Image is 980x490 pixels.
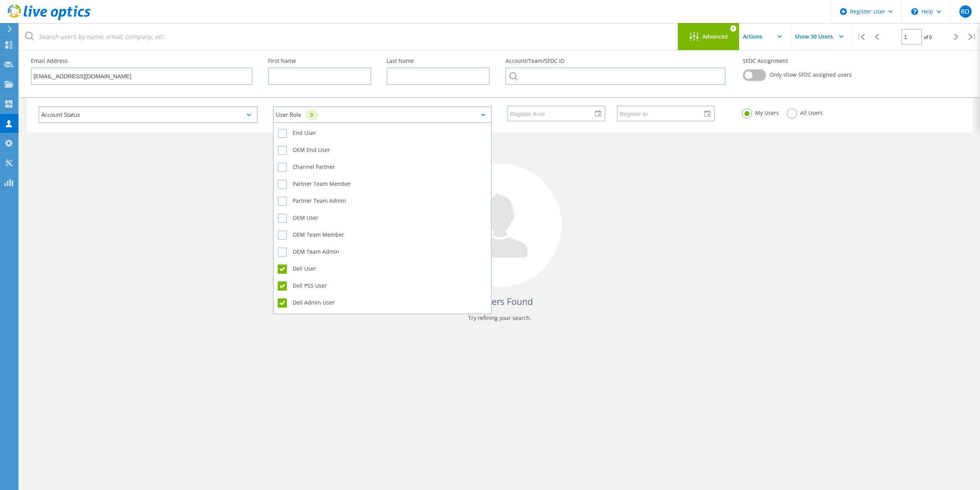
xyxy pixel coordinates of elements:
label: First Name [268,58,371,64]
input: Search users by name, email, company, etc. [19,23,678,50]
p: Try refining your search. [35,312,965,324]
h4: No Users Found [35,295,965,308]
input: Register to [618,106,709,121]
label: Last Name [387,58,490,64]
span: of 0 [924,34,932,40]
label: Dell Admin User [278,298,487,308]
label: Dell PSS User [278,281,487,291]
div: Account Status [39,106,258,123]
label: OEM User [278,214,487,223]
a: Live Optics Dashboard [8,16,90,22]
div: 3 [305,109,318,120]
label: Dell User [278,264,487,274]
label: OEM End User [278,146,487,155]
label: OEM Team Member [278,231,487,240]
label: Account/Team/SFDC ID [505,58,727,64]
label: Partner Team Admin [278,197,487,206]
label: My Users [742,108,779,116]
span: Only show SFDC assigned users [770,72,852,77]
label: All Users [787,108,823,116]
label: Channel Partner [278,163,487,172]
div: | [853,23,869,51]
span: Advanced [702,34,728,39]
div: | [964,23,980,51]
label: OEM Team Admin [278,248,487,257]
label: SFDC Assignment [743,58,965,64]
div: User Role [273,106,492,123]
svg: \n [911,8,918,15]
span: RO [961,8,970,15]
label: Email Address [31,58,253,64]
label: End User [278,129,487,138]
label: Partner Team Member [278,180,487,189]
input: Register from [508,106,599,121]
